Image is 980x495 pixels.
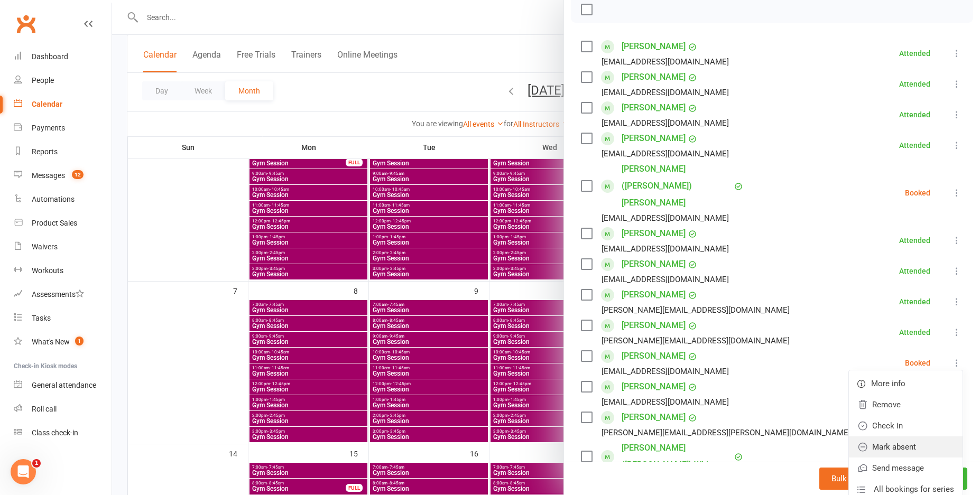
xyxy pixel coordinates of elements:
div: Tasks [32,314,51,322]
div: [EMAIL_ADDRESS][DOMAIN_NAME] [602,211,729,225]
div: Workouts [32,266,63,275]
a: [PERSON_NAME] [622,317,686,334]
div: Attended [899,80,930,88]
a: [PERSON_NAME] ([PERSON_NAME]) [PERSON_NAME] [622,161,732,211]
a: Reports [14,140,112,164]
div: What's New [32,338,70,346]
a: Calendar [14,92,112,116]
span: 1 [32,459,41,468]
div: Booked [905,359,930,367]
span: More info [871,377,905,390]
a: [PERSON_NAME] [622,225,686,242]
a: [PERSON_NAME] [622,409,686,426]
div: Reports [32,147,58,156]
div: [EMAIL_ADDRESS][DOMAIN_NAME] [602,86,729,99]
a: Roll call [14,397,112,421]
a: Automations [14,188,112,211]
div: [EMAIL_ADDRESS][DOMAIN_NAME] [602,273,729,286]
div: Product Sales [32,219,77,227]
a: Assessments [14,283,112,306]
span: 12 [72,170,84,179]
a: General attendance kiosk mode [14,373,112,397]
a: Messages 12 [14,164,112,188]
div: Attended [899,50,930,57]
a: [PERSON_NAME] [622,99,686,116]
a: Remove [849,394,963,415]
div: [PERSON_NAME][EMAIL_ADDRESS][DOMAIN_NAME] [602,334,790,348]
div: [EMAIL_ADDRESS][DOMAIN_NAME] [602,147,729,161]
a: Class kiosk mode [14,421,112,445]
div: Payments [32,124,65,132]
div: Assessments [32,290,84,298]
div: Attended [899,111,930,118]
a: More info [849,373,963,394]
a: [PERSON_NAME] [622,130,686,147]
a: Product Sales [14,211,112,235]
a: [PERSON_NAME] [622,38,686,55]
a: Workouts [14,259,112,283]
div: Waivers [32,242,58,251]
span: 1 [75,337,84,345]
div: [EMAIL_ADDRESS][DOMAIN_NAME] [602,395,729,409]
a: Check in [849,415,963,436]
div: Dashboard [32,52,68,61]
div: Messages [32,171,65,180]
a: Clubworx [13,11,39,37]
div: General attendance [32,381,96,389]
div: Attended [899,142,930,149]
div: People [32,76,54,85]
iframe: Intercom live chat [11,459,36,484]
a: [PERSON_NAME] [622,256,686,273]
div: [EMAIL_ADDRESS][DOMAIN_NAME] [602,242,729,256]
a: Payments [14,116,112,140]
div: Attended [899,237,930,244]
a: Dashboard [14,45,112,69]
div: Automations [32,195,75,203]
a: [PERSON_NAME] ([PERSON_NAME]) White [622,440,732,473]
div: Class check-in [32,428,78,437]
a: What's New1 [14,330,112,354]
div: Attended [899,298,930,305]
a: Waivers [14,235,112,259]
div: [PERSON_NAME][EMAIL_ADDRESS][DOMAIN_NAME] [602,303,790,317]
div: Roll call [32,405,57,413]
div: Attended [899,267,930,275]
a: [PERSON_NAME] [622,286,686,303]
div: Attended [899,329,930,336]
a: Send message [849,457,963,479]
div: [EMAIL_ADDRESS][DOMAIN_NAME] [602,365,729,378]
div: [EMAIL_ADDRESS][DOMAIN_NAME] [602,55,729,69]
a: People [14,69,112,92]
div: Booked [905,189,930,197]
div: [EMAIL_ADDRESS][DOMAIN_NAME] [602,116,729,130]
a: [PERSON_NAME] [622,69,686,86]
a: [PERSON_NAME] [622,378,686,395]
button: Bulk add attendees [819,468,911,490]
div: [PERSON_NAME][EMAIL_ADDRESS][PERSON_NAME][DOMAIN_NAME] [602,426,850,440]
a: Mark absent [849,436,963,457]
a: [PERSON_NAME] [622,348,686,365]
div: Calendar [32,100,62,108]
a: Tasks [14,306,112,330]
